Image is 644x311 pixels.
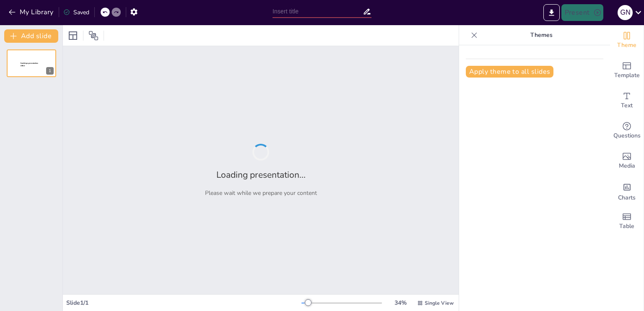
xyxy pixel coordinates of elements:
span: Sendsteps presentation editor [21,62,38,67]
button: Apply theme to all slides [466,66,553,78]
input: Insert title [273,5,363,18]
p: Please wait while we prepare your content [205,189,317,197]
div: Slide 1 / 1 [66,299,301,307]
p: Themes [481,25,602,45]
div: Add a table [610,206,644,236]
button: G N [618,4,633,21]
button: Add slide [4,29,58,43]
span: Single View [425,300,454,306]
span: Table [619,222,634,231]
div: Layout [66,29,80,42]
div: 1 [46,67,54,75]
span: Charts [618,193,636,202]
span: Media [619,161,635,171]
span: Theme [617,41,636,50]
span: Questions [613,131,641,140]
h2: Loading presentation... [216,169,306,181]
span: Text [621,101,633,110]
div: Change the overall theme [610,25,644,55]
button: Export to PowerPoint [543,4,560,21]
div: G N [618,5,633,20]
div: Add images, graphics, shapes or video [610,146,644,176]
div: Get real-time input from your audience [610,116,644,146]
div: Add text boxes [610,86,644,116]
button: My Library [6,5,57,19]
span: Template [614,71,640,80]
div: Saved [63,8,89,16]
div: Add charts and graphs [610,176,644,206]
div: 34 % [390,299,410,307]
div: Add ready made slides [610,55,644,86]
div: 1 [7,49,56,77]
button: Present [561,4,603,21]
span: Position [88,31,99,41]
